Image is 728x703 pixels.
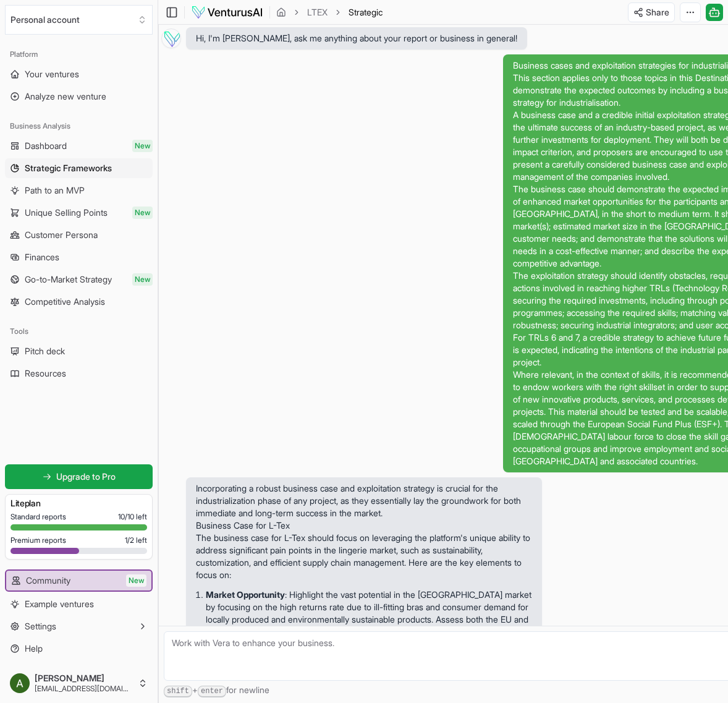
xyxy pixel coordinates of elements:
[5,594,153,614] a: Example ventures
[198,686,226,697] kbd: enter
[5,116,153,136] div: Business Analysis
[11,497,147,509] h3: Lite plan
[5,668,153,698] button: [PERSON_NAME][EMAIL_ADDRESS][DOMAIN_NAME]
[10,673,30,693] img: ACg8ocJ7KVQOdJaW3PdX8E65e2EZ92JzdNb9v8V4PtX_TGc3q-9WSg=s96-c
[132,140,153,152] span: New
[164,684,269,697] span: + for newline
[5,225,153,245] a: Customer Persona
[196,482,532,519] p: Incorporating a robust business case and exploitation strategy is crucial for the industrializati...
[25,207,108,219] span: Unique Selling Points
[5,322,153,341] div: Tools
[206,589,532,638] p: : Highlight the vast potential in the [GEOGRAPHIC_DATA] market by focusing on the high returns ra...
[26,574,70,587] span: Community
[11,535,66,545] span: Premium reports
[5,5,153,35] button: Select an organization
[349,6,383,19] span: Strategic
[25,367,66,380] span: Resources
[132,207,153,219] span: New
[206,589,285,600] strong: Market Opportunity
[5,64,153,84] a: Your ventures
[25,296,105,308] span: Competitive Analysis
[307,6,328,19] a: LTEX
[56,471,116,483] span: Upgrade to Pro
[191,5,263,20] img: logo
[25,140,67,152] span: Dashboard
[126,574,146,587] span: New
[132,273,153,286] span: New
[196,32,517,45] span: Hi, I'm [PERSON_NAME], ask me anything about your report or business in general!
[5,292,153,312] a: Competitive Analysis
[25,273,112,286] span: Go-to-Market Strategy
[25,184,85,197] span: Path to an MVP
[5,158,153,178] a: Strategic Frameworks
[5,136,153,156] a: DashboardNew
[196,519,532,532] h3: Business Case for L-Tex
[5,87,153,106] a: Analyze new venture
[25,68,79,80] span: Your ventures
[35,673,133,684] span: [PERSON_NAME]
[6,571,151,590] a: CommunityNew
[25,345,65,357] span: Pitch deck
[25,229,98,241] span: Customer Persona
[646,6,669,19] span: Share
[5,616,153,636] button: Settings
[25,90,106,103] span: Analyze new venture
[276,6,383,19] nav: breadcrumb
[628,2,675,22] button: Share
[25,598,94,610] span: Example ventures
[5,181,153,200] a: Path to an MVP
[5,639,153,658] a: Help
[5,464,153,489] a: Upgrade to Pro
[196,532,532,581] p: The business case for L-Tex should focus on leveraging the platform's unique ability to address s...
[125,535,147,545] span: 1 / 2 left
[118,512,147,522] span: 10 / 10 left
[25,251,59,263] span: Finances
[161,28,181,48] img: Vera
[5,364,153,383] a: Resources
[25,642,43,655] span: Help
[5,203,153,223] a: Unique Selling PointsNew
[5,45,153,64] div: Platform
[25,162,112,174] span: Strategic Frameworks
[5,270,153,289] a: Go-to-Market StrategyNew
[11,512,66,522] span: Standard reports
[5,247,153,267] a: Finances
[5,341,153,361] a: Pitch deck
[25,620,56,633] span: Settings
[164,686,192,697] kbd: shift
[35,684,133,694] span: [EMAIL_ADDRESS][DOMAIN_NAME]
